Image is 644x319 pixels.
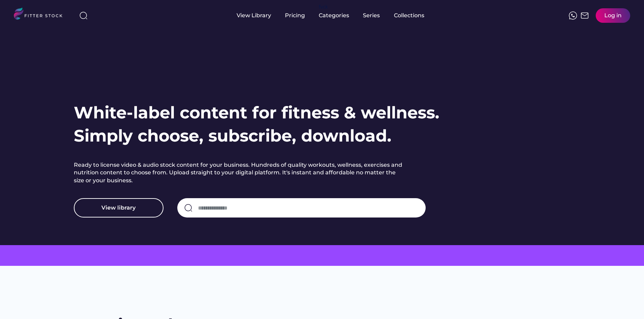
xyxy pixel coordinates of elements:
[79,11,88,20] img: search-normal%203.svg
[285,12,305,19] div: Pricing
[74,198,164,217] button: View library
[74,161,405,184] h2: Ready to license video & audio stock content for your business. Hundreds of quality workouts, wel...
[363,12,380,19] div: Series
[394,12,424,19] div: Collections
[319,3,328,10] div: fvck
[569,11,577,20] img: meteor-icons_whatsapp%20%281%29.svg
[74,101,439,147] h1: White-label content for fitness & wellness. Simply choose, subscribe, download.
[237,12,271,19] div: View Library
[319,12,349,19] div: Categories
[604,12,622,19] div: Log in
[184,204,192,212] img: search-normal.svg
[14,8,68,22] img: LOGO.svg
[581,11,589,20] img: Frame%2051.svg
